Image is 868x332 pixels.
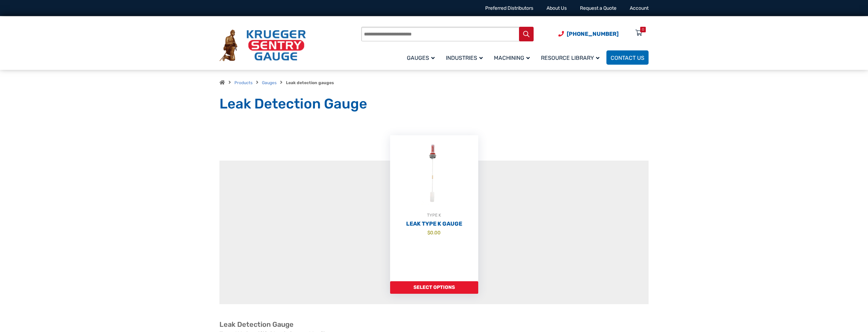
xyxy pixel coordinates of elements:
[606,50,649,65] a: Contact Us
[630,5,649,11] a: Account
[485,5,533,11] a: Preferred Distributors
[558,30,619,38] a: Phone Number (920) 434-8860
[490,49,537,66] a: Machining
[390,220,478,227] h2: Leak Type K Gauge
[537,49,606,66] a: Resource Library
[642,27,644,32] div: 0
[390,281,478,294] a: Add to cart: “Leak Type K Gauge”
[390,212,478,219] div: TYPE K
[403,49,442,66] a: Gauges
[611,55,644,61] span: Contact Us
[286,80,334,85] strong: Leak detection gauges
[427,230,430,235] span: $
[541,55,599,61] span: Resource Library
[219,320,649,329] h2: Leak Detection Gauge
[446,55,483,61] span: Industries
[442,49,490,66] a: Industries
[547,5,567,11] a: About Us
[494,55,530,61] span: Machining
[390,135,478,281] a: TYPE KLeak Type K Gauge $0.00
[567,31,619,37] span: [PHONE_NUMBER]
[219,30,306,62] img: Krueger Sentry Gauge
[390,135,478,212] img: Leak Detection Gauge
[580,5,617,11] a: Request a Quote
[407,55,435,61] span: Gauges
[262,80,277,85] a: Gauges
[219,95,649,113] h1: Leak Detection Gauge
[427,230,441,235] bdi: 0.00
[234,80,253,85] a: Products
